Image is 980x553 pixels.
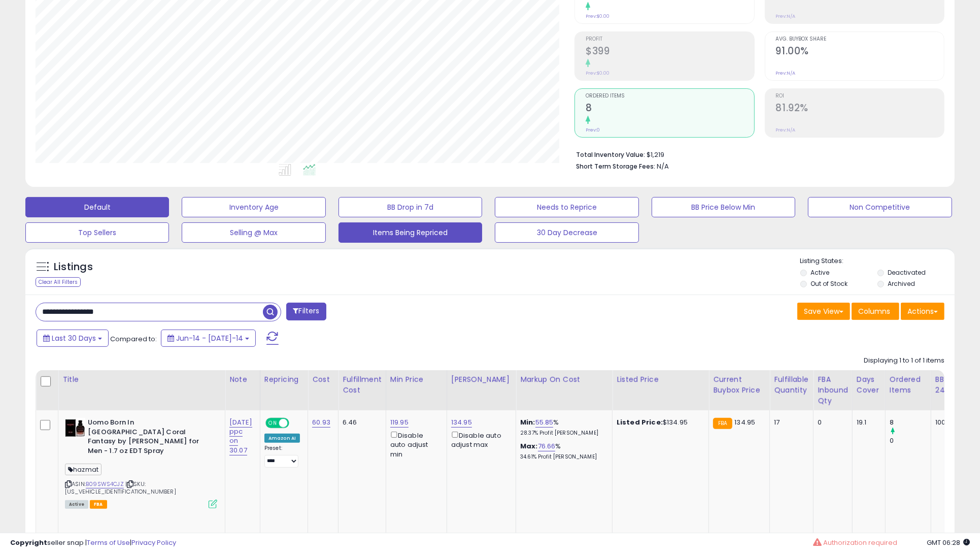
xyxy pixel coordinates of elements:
[65,464,102,475] span: hazmat
[810,279,848,288] label: Out of Stock
[65,480,176,495] span: | SKU: [US_VEHICLE_IDENTIFICATION_NUMBER]
[776,37,944,42] span: Avg. Buybox Share
[52,333,96,343] span: Last 30 Days
[864,356,944,366] div: Displaying 1 to 1 of 1 items
[800,256,955,266] p: Listing States:
[62,374,221,385] div: Title
[586,93,754,99] span: Ordered Items
[264,434,300,443] div: Amazon AI
[617,374,704,385] div: Listed Price
[312,374,334,385] div: Cost
[520,442,604,461] div: %
[520,430,604,437] p: 28.37% Profit [PERSON_NAME]
[25,222,169,243] button: Top Sellers
[538,441,556,451] a: 76.66
[520,441,538,451] b: Max:
[10,538,176,548] div: seller snap | |
[652,197,795,217] button: BB Price Below Min
[343,374,382,396] div: Fulfillment Cost
[10,538,47,547] strong: Copyright
[176,333,243,343] span: Jun-14 - [DATE]-14
[312,417,330,428] a: 60.93
[390,430,439,459] div: Disable auto adjust min
[935,374,972,396] div: BB Share 24h.
[131,538,176,547] a: Privacy Policy
[390,417,409,428] a: 119.95
[520,453,604,461] p: 34.61% Profit [PERSON_NAME]
[576,148,937,160] li: $1,219
[797,303,850,320] button: Save View
[586,70,610,76] small: Prev: $0.00
[390,374,443,385] div: Min Price
[713,374,765,396] div: Current Buybox Price
[713,418,732,429] small: FBA
[339,222,482,243] button: Items Being Repriced
[617,418,701,427] div: $134.95
[776,93,944,99] span: ROI
[229,417,252,456] a: [DATE] ppc on 30.07
[927,538,970,547] span: 2025-08-14 06:28 GMT
[25,197,169,217] button: Default
[451,374,512,385] div: [PERSON_NAME]
[339,197,482,217] button: BB Drop in 7d
[264,445,300,468] div: Preset:
[586,13,610,19] small: Prev: $0.00
[520,374,608,385] div: Markup on Cost
[890,374,927,396] div: Ordered Items
[90,500,107,509] span: FBA
[36,277,81,287] div: Clear All Filters
[37,330,109,347] button: Last 30 Days
[657,161,669,171] span: N/A
[54,260,93,274] h5: Listings
[182,197,325,217] button: Inventory Age
[266,419,279,428] span: ON
[935,418,969,427] div: 100%
[818,418,844,427] div: 0
[516,370,613,410] th: The percentage added to the cost of goods (COGS) that forms the calculator for Min & Max prices.
[576,150,645,159] b: Total Inventory Value:
[264,374,303,385] div: Repricing
[495,197,638,217] button: Needs to Reprice
[888,268,926,277] label: Deactivated
[774,374,809,396] div: Fulfillable Quantity
[735,417,756,427] span: 134.95
[776,70,796,76] small: Prev: N/A
[617,417,663,427] b: Listed Price:
[776,127,796,133] small: Prev: N/A
[451,430,508,449] div: Disable auto adjust max
[576,162,655,171] b: Short Term Storage Fees:
[586,127,600,133] small: Prev: 0
[65,418,85,438] img: 41m3IqmhQVL._SL40_.jpg
[495,222,638,243] button: 30 Day Decrease
[110,334,157,344] span: Compared to:
[774,418,805,427] div: 17
[520,417,535,427] b: Min:
[343,418,378,427] div: 6.46
[520,418,604,437] div: %
[288,419,304,428] span: OFF
[776,45,944,59] h2: 91.00%
[87,538,130,547] a: Terms of Use
[818,374,848,406] div: FBA inbound Qty
[901,303,944,320] button: Actions
[65,418,217,507] div: ASIN:
[586,45,754,59] h2: $399
[858,306,890,316] span: Columns
[776,102,944,116] h2: 81.92%
[890,418,931,427] div: 8
[890,436,931,445] div: 0
[88,418,211,458] b: Uomo Born In [GEOGRAPHIC_DATA] Coral Fantasy by [PERSON_NAME] for Men - 1.7 oz EDT Spray
[857,374,881,396] div: Days Cover
[852,303,899,320] button: Columns
[286,303,326,320] button: Filters
[161,330,256,347] button: Jun-14 - [DATE]-14
[808,197,952,217] button: Non Competitive
[86,480,124,489] a: B09SWS4CJZ
[857,418,877,427] div: 19.1
[888,279,915,288] label: Archived
[535,417,554,428] a: 55.85
[586,102,754,116] h2: 8
[229,374,256,385] div: Note
[810,268,829,277] label: Active
[776,13,796,19] small: Prev: N/A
